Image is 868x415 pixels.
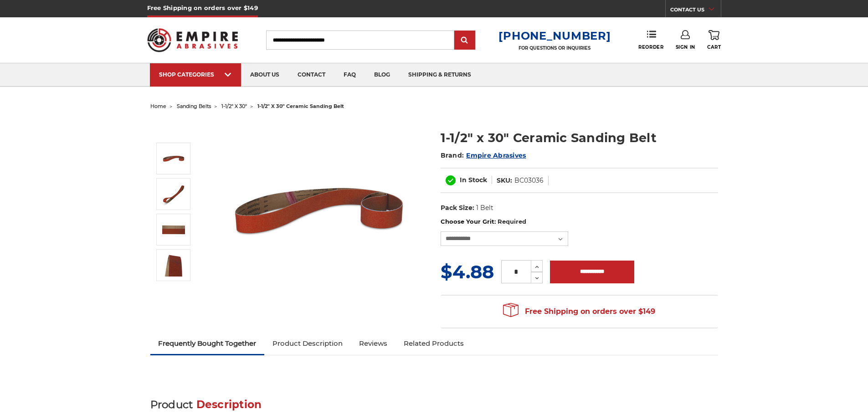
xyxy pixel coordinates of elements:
dt: Pack Size: [441,203,474,213]
dt: SKU: [497,176,512,185]
span: Sign In [676,44,695,50]
a: 1-1/2" x 30" [221,103,247,109]
a: Reorder [638,30,663,50]
span: $4.88 [441,261,494,283]
span: Free Shipping on orders over $149 [503,302,655,321]
span: Description [196,398,262,411]
input: Submit [456,31,474,50]
a: faq [334,63,365,87]
a: Reviews [351,333,395,354]
span: Reorder [638,44,663,50]
span: Brand: [441,151,464,159]
label: Choose Your Grit: [441,217,718,226]
dd: BC03036 [514,176,544,185]
a: Empire Abrasives [466,151,526,159]
h1: 1-1/2" x 30" Ceramic Sanding Belt [441,129,718,147]
img: 1-1/2" x 30" Sanding Belt - Ceramic [228,119,411,302]
a: Product Description [264,333,351,354]
p: FOR QUESTIONS OR INQUIRIES [498,45,611,51]
img: 1-1/2" x 30" - Ceramic Sanding Belt [162,254,185,277]
a: Related Products [395,333,472,354]
a: home [150,103,166,109]
a: Frequently Bought Together [150,333,265,354]
img: 1-1/2" x 30" Cer Sanding Belt [162,218,185,241]
a: [PHONE_NUMBER] [498,29,611,42]
img: 1-1/2" x 30" Sanding Belt - Ceramic [162,147,185,170]
div: SHOP CATEGORIES [159,71,232,78]
span: In Stock [460,176,487,184]
a: about us [241,63,288,87]
img: Empire Abrasives [147,22,238,58]
span: 1-1/2" x 30" ceramic sanding belt [257,103,344,109]
a: CONTACT US [670,5,721,17]
img: 1-1/2" x 30" Ceramic Sanding Belt [162,183,185,205]
small: Required [498,218,526,225]
a: contact [288,63,334,87]
a: shipping & returns [399,63,480,87]
span: Cart [707,44,721,50]
a: Cart [707,30,721,50]
span: Product [150,398,193,411]
a: sanding belts [177,103,211,109]
a: blog [365,63,399,87]
dd: 1 Belt [476,203,493,213]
